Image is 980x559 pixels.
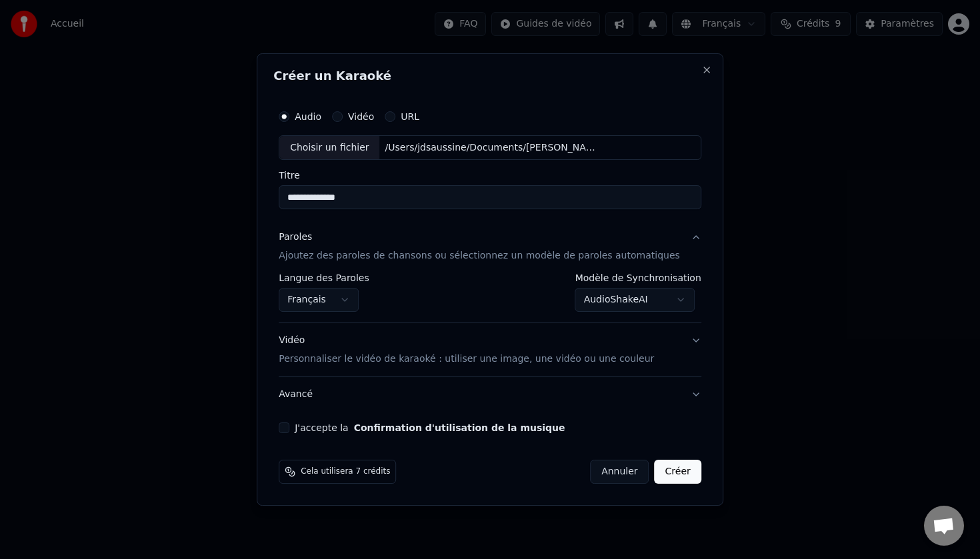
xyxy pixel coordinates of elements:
button: Créer [655,460,701,484]
div: Vidéo [279,334,654,366]
button: ParolesAjoutez des paroles de chansons ou sélectionnez un modèle de paroles automatiques [279,221,701,274]
button: Avancé [279,377,701,412]
h2: Créer un Karaoké [273,70,707,82]
p: Ajoutez des paroles de chansons ou sélectionnez un modèle de paroles automatiques [279,250,680,263]
button: VidéoPersonnaliser le vidéo de karaoké : utiliser une image, une vidéo ou une couleur [279,324,701,377]
span: Cela utilisera 7 crédits [301,466,390,477]
label: URL [401,112,419,121]
label: Titre [279,171,701,181]
button: Annuler [590,460,649,484]
div: Choisir un fichier [279,136,379,160]
div: ParolesAjoutez des paroles de chansons ou sélectionnez un modèle de paroles automatiques [279,274,701,323]
label: Audio [295,112,321,121]
div: Paroles [279,231,312,245]
button: J'accepte la [354,423,565,432]
label: Vidéo [348,112,374,121]
div: /Users/jdsaussine/Documents/[PERSON_NAME] et [PERSON_NAME]/animation/Animations du mariage/Chant ... [380,141,607,155]
label: J'accepte la [295,423,565,432]
label: Modèle de Synchronisation [575,274,701,283]
p: Personnaliser le vidéo de karaoké : utiliser une image, une vidéo ou une couleur [279,352,654,366]
label: Langue des Paroles [279,274,369,283]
